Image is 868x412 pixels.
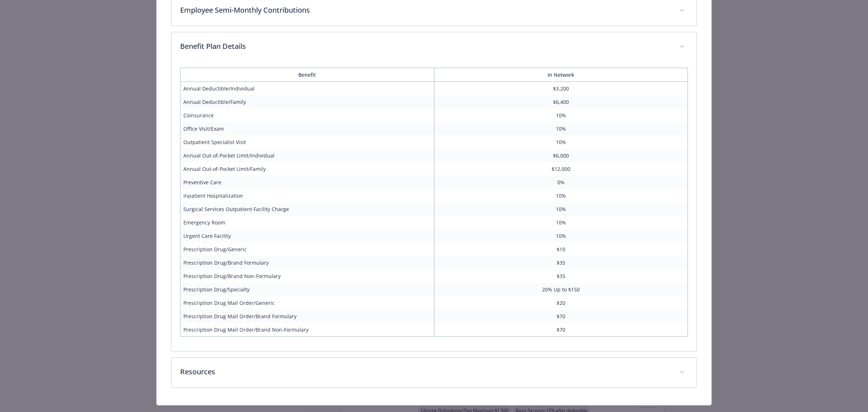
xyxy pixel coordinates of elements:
[180,82,434,96] td: Annual Deductible/Individual
[434,82,688,96] td: $3,200
[180,310,434,323] td: Prescription Drug Mail Order/Brand Formulary
[180,135,434,149] td: Outpatient Specialist Visit
[434,202,688,216] td: 10%
[434,243,688,256] td: $10
[434,95,688,109] td: $6,400
[180,122,434,135] td: Office Visit/Exam
[180,202,434,216] td: Surgical Services Outpatient Facility Charge
[434,109,688,122] td: 10%
[180,41,671,52] p: Benefit Plan Details
[180,256,434,269] td: Prescription Drug/Brand Formulary
[434,323,688,337] td: $70
[434,269,688,283] td: $35
[434,135,688,149] td: 10%
[180,5,671,16] p: Employee Semi-Monthly Contributions
[434,310,688,323] td: $70
[434,122,688,135] td: 10%
[434,229,688,243] td: 10%
[180,109,434,122] td: Coinsurance
[180,68,434,82] th: Benefit
[180,176,434,189] td: Preventive Care
[180,283,434,296] td: Prescription Drug/Specialty
[434,283,688,296] td: 20% Up to $150
[180,269,434,283] td: Prescription Drug/Brand Non-Formulary
[434,216,688,229] td: 10%
[180,366,671,377] p: Resources
[180,189,434,202] td: Inpatient Hospitalization
[434,296,688,310] td: $20
[434,68,688,82] th: In Network
[180,229,434,243] td: Urgent Care Facility
[434,176,688,189] td: 0%
[180,162,434,176] td: Annual Out-of-Pocket Limit/Family
[180,243,434,256] td: Prescription Drug/Generic
[180,216,434,229] td: Emergency Room
[434,189,688,202] td: 10%
[180,149,434,162] td: Annual Out-of-Pocket Limit/Individual
[171,358,697,387] div: Resources
[180,95,434,109] td: Annual Deductible/Family
[180,323,434,337] td: Prescription Drug Mail Order/Brand Non-Formulary
[180,296,434,310] td: Prescription Drug Mail Order/Generic
[434,162,688,176] td: $12,000
[434,256,688,269] td: $35
[171,62,697,351] div: Benefit Plan Details
[434,149,688,162] td: $6,000
[171,32,697,62] div: Benefit Plan Details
